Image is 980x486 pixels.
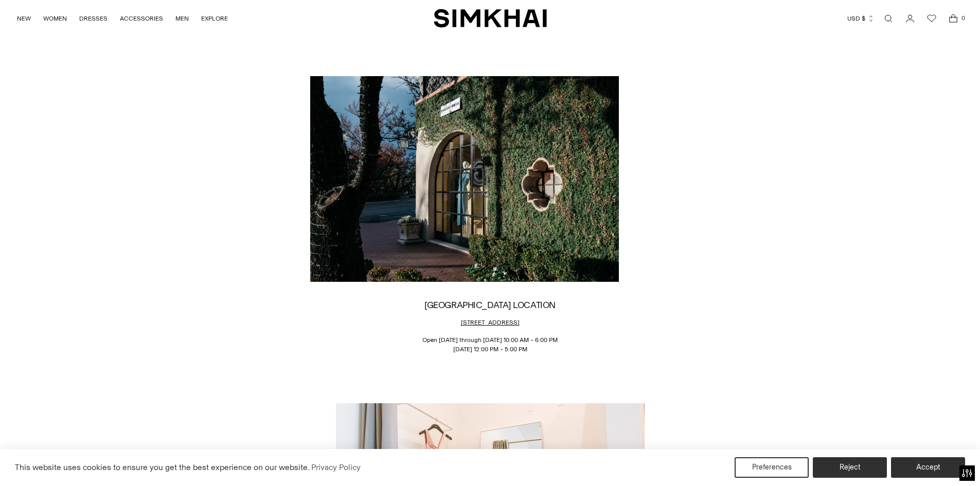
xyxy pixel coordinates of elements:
a: EXPLORE [201,7,228,30]
a: NEW [17,7,31,30]
a: Open cart modal [943,8,964,29]
a: [STREET_ADDRESS] [461,319,520,326]
span: This website uses cookies to ensure you get the best experience on our website. [15,462,310,472]
span: 0 [958,13,968,23]
button: Accept [891,457,965,478]
a: DRESSES [79,7,108,30]
p: Open [DATE] through [DATE] 10:00 AM – 6:00 PM [DATE] 12:00 PM – 5:00 PM [310,335,670,354]
button: Reject [813,457,887,478]
a: Open search modal [878,8,899,29]
a: ACCESSORIES [120,7,163,30]
a: SIMKHAI [434,8,547,28]
h2: [GEOGRAPHIC_DATA] LOCATION [310,300,670,310]
button: Preferences [735,457,809,478]
button: USD $ [847,7,875,30]
img: JONATHAN SIMKHAI DALLAS LOCATION [310,76,619,282]
a: Wishlist [921,8,942,29]
a: MEN [175,7,189,30]
a: WOMEN [43,7,67,30]
a: Privacy Policy (opens in a new tab) [310,460,362,475]
a: Go to the account page [900,8,920,29]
